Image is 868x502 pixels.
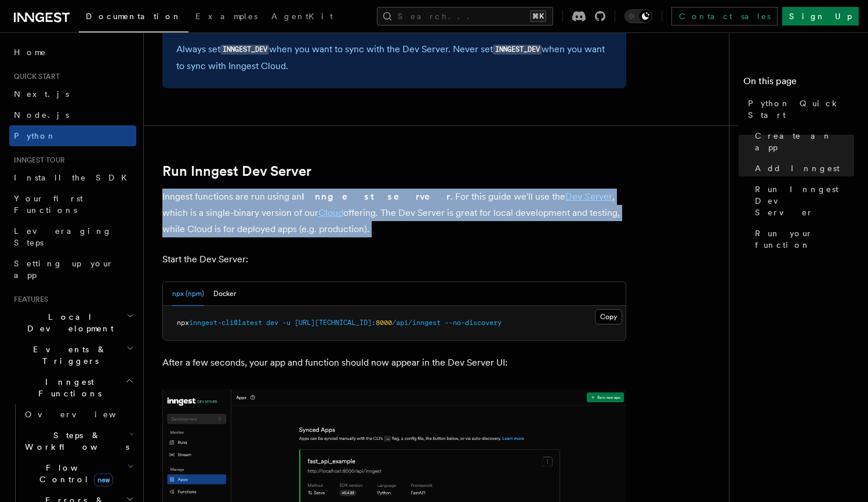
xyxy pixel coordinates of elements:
a: Cloud [318,207,343,218]
a: AgentKit [264,3,340,31]
h4: On this page [743,74,854,93]
p: After a few seconds, your app and function should now appear in the Dev Server UI: [162,355,626,371]
button: Events & Triggers [9,339,136,371]
code: INNGEST_DEV [493,45,542,55]
a: Run Inngest Dev Server [750,179,854,223]
span: inngest-cli@latest [189,319,262,327]
span: Features [9,295,48,304]
a: Add Inngest [750,158,854,179]
span: Home [14,46,46,58]
span: Your first Functions [14,194,83,215]
span: npx [177,319,189,327]
span: --no-discovery [445,319,502,327]
a: Your first Functions [9,188,136,221]
code: INNGEST_DEV [220,45,269,55]
span: Run Inngest Dev Server [755,183,854,218]
span: Inngest Functions [9,376,125,399]
span: /api/inngest [392,319,441,327]
a: Node.js [9,104,136,125]
button: Toggle dark mode [624,9,652,23]
a: Python Quick Start [743,93,854,125]
a: Documentation [79,3,188,32]
span: Run your function [755,227,854,251]
a: Leveraging Steps [9,221,136,253]
span: Add Inngest [755,162,840,174]
span: Python [14,131,56,140]
span: Leveraging Steps [14,226,112,247]
span: [URL][TECHNICAL_ID]: [295,319,376,327]
a: Create an app [750,125,854,158]
a: Dev Server [565,191,612,202]
button: Flow Controlnew [20,457,136,490]
button: Docker [213,282,236,306]
a: Run Inngest Dev Server [162,163,311,179]
span: Inngest tour [9,156,65,165]
span: Quick start [9,72,60,81]
a: Setting up your app [9,253,136,286]
button: npx (npm) [172,282,204,306]
span: Local Development [9,311,126,334]
button: Steps & Workflows [20,425,136,457]
span: Next.js [14,89,69,99]
span: AgentKit [271,12,333,21]
span: Steps & Workflows [20,429,129,453]
span: -u [282,319,290,327]
a: Install the SDK [9,167,136,188]
p: Start the Dev Server: [162,251,626,268]
span: Flow Control [20,462,128,485]
a: Next.js [9,84,136,104]
span: Setting up your app [14,259,114,280]
p: Always set when you want to sync with the Dev Server. Never set when you want to sync with Innges... [176,41,612,74]
a: Run your function [750,223,854,255]
span: new [94,474,113,486]
span: Install the SDK [14,173,134,182]
span: Events & Triggers [9,344,126,367]
button: Copy [595,309,622,324]
span: Overview [25,410,144,419]
span: Documentation [86,12,181,21]
span: Python Quick Start [748,97,854,121]
button: Inngest Functions [9,371,136,404]
span: 8000 [376,319,392,327]
a: Contact sales [671,7,778,26]
a: Sign Up [782,7,859,26]
p: Inngest functions are run using an . For this guide we'll use the , which is a single-binary vers... [162,189,626,237]
a: Home [9,42,136,63]
span: Create an app [755,130,854,153]
kbd: ⌘K [530,10,546,22]
span: dev [266,319,278,327]
button: Search...⌘K [377,7,553,26]
span: Node.js [14,110,69,120]
a: Python [9,125,136,146]
span: Examples [195,12,257,21]
button: Local Development [9,306,136,339]
a: Examples [188,3,264,31]
a: Overview [20,404,136,425]
strong: Inngest server [302,191,451,202]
